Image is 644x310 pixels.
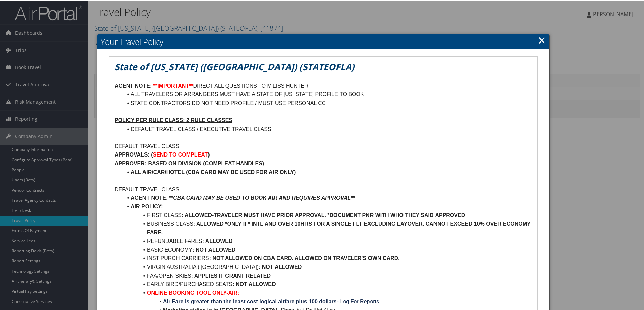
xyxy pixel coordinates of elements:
strong: SEND TO COMPLEAT [153,151,208,157]
li: FAA/OPEN SKIES [123,271,532,280]
li: EARLY BIRD/PURCHASED SEATS [123,279,532,288]
li: STATE CONTRACTORS DO NOT NEED PROFILE / MUST USE PERSONAL CC [123,98,532,107]
strong: : ALLOWED [202,237,232,243]
li: BASIC ECONOMY [123,245,532,254]
strong: ( [151,151,153,157]
li: FIRST CLASS [123,210,532,219]
a: Close [538,33,546,46]
strong: : NOT ALLOWED ON CBA CARD. ALLOWED ON TRAVELER'S OWN CARD. [209,255,400,260]
strong: : ALLOWED *ONLY IF* INTL AND OVER 10HRS FOR A SINGLE FLT EXCLUDING LAYOVER. CANNOT EXCEED 10% OVE... [147,220,532,235]
strong: AGENT NOTE [131,194,166,200]
li: BUSINESS CLASS [123,219,532,236]
p: DEFAULT TRAVEL CLASS: [115,141,532,150]
p: DIRECT ALL QUESTIONS TO M'LISS HUNTER [115,81,532,90]
li: ALL TRAVELERS OR ARRANGERS MUST HAVE A STATE OF [US_STATE] PROFILE TO BOOK [123,89,532,98]
strong: : NOT ALLOWED [259,263,302,269]
strong: : NOT ALLOWED [192,246,235,252]
strong: ) [208,151,210,157]
strong: APPROVALS: [115,151,150,157]
strong: : ALLOWED-TRAVELER MUST HAVE PRIOR APPROVAL. *DOCUMENT PNR WITH WHO THEY SAID APPROVED [182,212,465,217]
strong: Air Fare is greater than the least cost logical airfare plus 100 dollars [163,298,337,304]
u: POLICY PER RULE CLASS: 2 RULE CLASSES [115,117,232,122]
strong: AGENT NOTE: [115,82,152,88]
li: VIRGIN AUSTRALIA ( [GEOGRAPHIC_DATA]) [123,262,532,271]
strong: APPROVER: BASED ON DIVISION (COMPLEAT HANDLES) [115,160,264,166]
strong: ALL AIR/CAR/HOTEL (CBA CARD MAY BE USED FOR AIR ONLY) [131,169,296,174]
li: REFUNDABLE FARES [123,236,532,245]
em: CBA CARD MAY BE USED TO BOOK AIR AND REQUIRES APPROVAL** [173,194,355,200]
em: State of [US_STATE] ([GEOGRAPHIC_DATA]) (STATEOFLA) [115,60,354,72]
strong: : APPLIES IF GRANT RELATED [191,272,271,278]
span: - Log For Reports [337,298,379,304]
strong: : NOT ALLOWED [232,281,276,286]
p: DEFAULT TRAVEL CLASS: [115,185,532,193]
strong: AIR POLICY: [131,203,163,209]
strong: ONLINE BOOKING TOOL ONLY-AIR: [147,289,239,295]
li: DEFAULT TRAVEL CLASS / EXECUTIVE TRAVEL CLASS [123,124,532,133]
li: INST PURCH CARRIERS [123,253,532,262]
h2: Your Travel Policy [97,34,549,49]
